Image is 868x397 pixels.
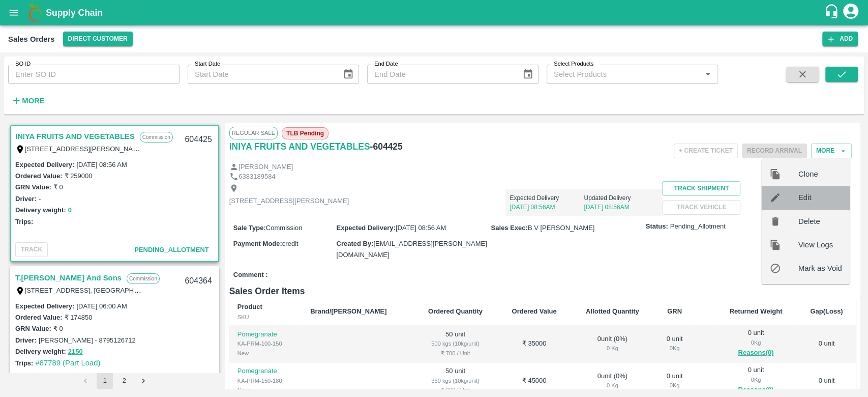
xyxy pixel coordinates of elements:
[15,336,37,344] label: Driver:
[39,195,41,203] label: -
[701,68,714,81] button: Open
[370,139,403,154] h6: - 604425
[822,32,858,46] button: Add
[670,222,726,232] span: Pending_Allotment
[842,2,860,23] div: account of current user
[512,307,556,315] b: Ordered Value
[498,325,571,362] td: ₹ 35000
[550,68,698,81] input: Select Products
[518,65,537,84] button: Choose date
[15,161,74,168] label: Expected Delivery :
[229,139,370,154] a: INIYA FRUITS AND VEGETABLES
[25,3,46,23] img: logo
[35,359,100,367] a: #87789 (Part Load)
[510,203,584,212] p: [DATE] 08:56AM
[336,240,373,247] label: Created By :
[76,302,127,310] label: [DATE] 06:00 AM
[811,144,852,158] button: More
[824,4,842,22] div: customer-support
[374,60,398,68] label: End Date
[237,303,262,310] b: Product
[762,233,850,257] div: View Logs
[15,130,135,143] a: INIYA FRUITS AND VEGETABLES
[178,269,218,293] div: 604364
[15,359,33,367] label: Trips:
[15,302,74,310] label: Expected Delivery :
[762,210,850,233] div: Delete
[127,273,160,284] p: Commission
[15,172,62,180] label: Ordered Value:
[798,192,842,203] span: Edit
[367,65,514,84] input: End Date
[723,328,789,359] div: 0 unit
[528,224,594,232] span: B V [PERSON_NAME]
[15,60,31,68] label: SO ID
[15,218,33,225] label: Trips:
[723,338,789,347] div: 0 Kg
[64,314,92,321] label: ₹ 174850
[15,195,37,203] label: Driver:
[396,224,446,232] span: [DATE] 08:56 AM
[762,162,850,186] div: Clone
[15,348,66,355] label: Delivery weight:
[282,127,328,139] span: TLB Pending
[233,224,266,232] label: Sale Type :
[723,365,789,396] div: 0 unit
[339,65,358,84] button: Choose date
[798,239,842,250] span: View Logs
[662,381,687,390] div: 0 Kg
[237,349,294,358] div: New
[229,196,349,206] p: [STREET_ADDRESS][PERSON_NAME]
[421,349,489,358] div: ₹ 700 / Unit
[662,334,687,353] div: 0 unit
[39,336,136,344] label: [PERSON_NAME] - 8795126712
[238,172,275,182] p: 6383189584
[68,205,72,216] button: 0
[8,92,47,109] button: More
[238,162,293,172] p: [PERSON_NAME]
[64,172,92,180] label: ₹ 259000
[797,325,856,362] td: 0 unit
[8,65,179,84] input: Enter SO ID
[579,381,646,390] div: 0 Kg
[282,240,298,247] span: credit
[584,203,658,212] p: [DATE] 08:56AM
[491,224,528,232] label: Sales Exec :
[723,384,789,396] button: Reasons(0)
[762,257,850,280] div: Mark as Void
[233,270,268,280] label: Comment :
[421,339,489,348] div: 500 kgs (10kg/unit)
[554,60,593,68] label: Select Products
[510,193,584,203] p: Expected Delivery
[53,183,63,191] label: ₹ 0
[229,284,856,298] h6: Sales Order Items
[646,222,668,232] label: Status:
[135,373,152,389] button: Go to next page
[15,206,66,214] label: Delivery weight:
[237,385,294,394] div: New
[134,246,209,253] span: Pending_Allotment
[25,286,334,294] label: [STREET_ADDRESS], [GEOGRAPHIC_DATA], [GEOGRAPHIC_DATA], 221007, [GEOGRAPHIC_DATA]
[140,132,173,143] p: Commission
[53,325,63,332] label: ₹ 0
[584,193,658,203] p: Updated Delivery
[586,307,639,315] b: Allotted Quantity
[237,339,294,348] div: KA-PRM-100-150
[63,32,133,46] button: Select DC
[233,240,282,247] label: Payment Mode :
[662,372,687,390] div: 0 unit
[68,346,83,358] button: 2150
[579,344,646,353] div: 0 Kg
[237,376,294,385] div: KA-PRM-150-180
[116,373,132,389] button: Go to page 2
[22,97,45,105] strong: More
[46,6,824,20] a: Supply Chain
[662,344,687,353] div: 0 Kg
[810,307,843,315] b: Gap(Loss)
[178,128,218,152] div: 604425
[25,145,145,153] label: [STREET_ADDRESS][PERSON_NAME]
[742,146,807,154] span: Please dispatch the trip before ending
[798,216,842,227] span: Delete
[195,60,220,68] label: Start Date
